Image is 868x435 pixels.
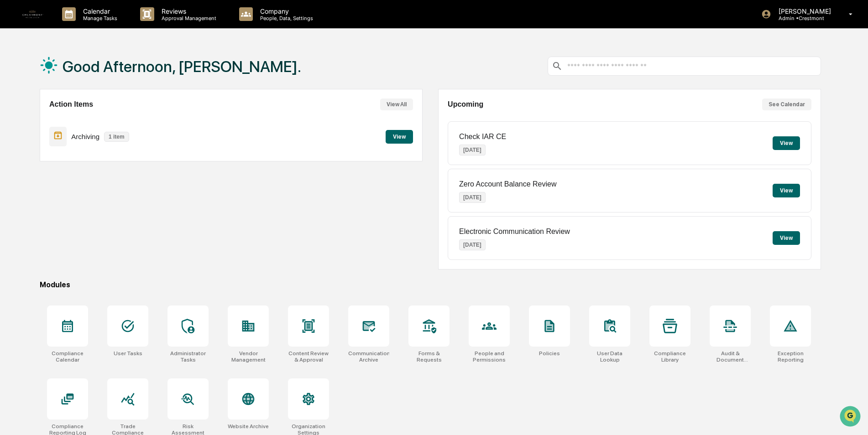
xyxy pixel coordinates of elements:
[459,180,556,188] p: Zero Account Balance Review
[386,130,413,144] button: View
[49,100,93,109] h2: Action Items
[770,350,811,363] div: Exception Reporting
[9,133,16,140] div: 🔎
[167,350,209,363] div: Administrator Tasks
[253,15,318,21] p: People, Data, Settings
[448,100,483,109] h2: Upcoming
[459,133,506,141] p: Check IAR CE
[228,350,269,363] div: Vendor Management
[459,192,486,203] p: [DATE]
[228,423,269,430] div: Website Archive
[459,145,486,155] p: [DATE]
[75,115,113,124] span: Attestations
[154,15,221,21] p: Approval Management
[5,129,61,145] a: 🔎Data Lookup
[469,350,510,363] div: People and Permissions
[839,405,863,430] iframe: Open customer support
[40,280,821,289] div: Modules
[9,19,166,34] p: How can we help?
[771,15,836,21] p: Admin • Crestmont
[649,350,690,363] div: Compliance Library
[5,111,63,128] a: 🖐️Preclearance
[459,239,486,250] p: [DATE]
[539,350,560,357] div: Policies
[771,7,836,15] p: [PERSON_NAME]
[380,98,413,110] button: View All
[47,350,88,363] div: Compliance Calendar
[155,72,166,83] button: Start new chat
[459,228,570,236] p: Electronic Communication Review
[63,111,117,128] a: 🗄️Attestations
[114,350,142,357] div: User Tasks
[288,350,329,363] div: Content Review & Approval
[18,132,58,141] span: Data Lookup
[66,116,73,123] div: 🗄️
[22,3,44,25] img: logo
[9,116,16,123] div: 🖐️
[253,7,318,15] p: Company
[773,231,800,245] button: View
[76,7,122,15] p: Calendar
[64,154,110,161] a: Powered byPylon
[408,350,450,363] div: Forms & Requests
[76,15,122,21] p: Manage Tasks
[154,7,221,15] p: Reviews
[773,184,800,197] button: View
[773,136,800,150] button: View
[18,115,59,124] span: Preclearance
[348,350,389,363] div: Communications Archive
[31,70,150,79] div: Start new chat
[762,98,811,110] button: See Calendar
[710,350,751,363] div: Audit & Document Logs
[9,70,26,86] img: 1746055101610-c473b297-6a78-478c-a979-82029cc54cd1
[386,132,413,140] a: View
[91,155,110,161] span: Pylon
[104,132,129,142] p: 1 item
[31,79,115,86] div: We're available if you need us!
[71,133,99,140] p: Archiving
[589,350,630,363] div: User Data Lookup
[63,57,301,76] h1: Good Afternoon, [PERSON_NAME].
